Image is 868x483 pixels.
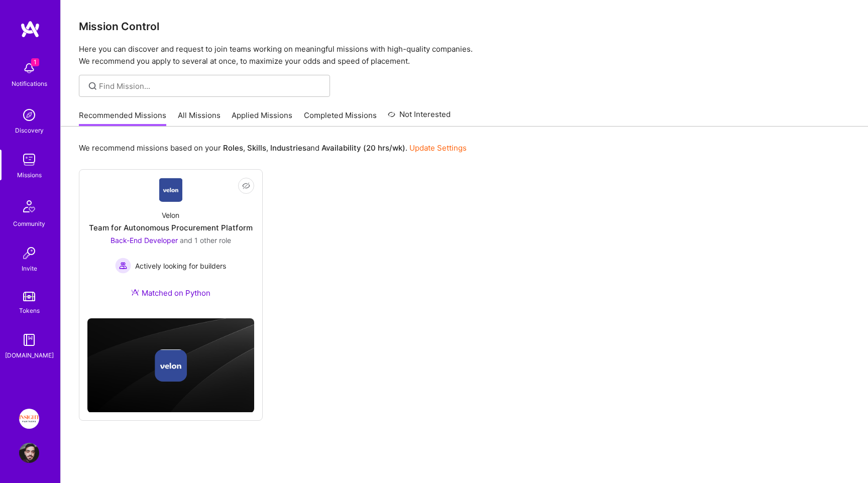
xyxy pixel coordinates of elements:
img: Ateam Purple Icon [131,288,139,296]
div: [DOMAIN_NAME] [5,350,54,360]
i: icon SearchGrey [87,80,98,92]
div: Velon [162,210,179,220]
b: Roles [223,143,243,153]
img: Community [17,194,41,218]
img: teamwork [19,150,39,170]
i: icon EyeClosed [242,182,250,190]
b: Industries [270,143,306,153]
div: Matched on Python [131,288,210,298]
div: Invite [22,263,37,274]
div: Team for Autonomous Procurement Platform [89,222,253,233]
a: User Avatar [17,443,42,463]
img: Insight Partners: Data & AI - Sourcing [19,409,39,429]
div: Discovery [15,125,44,136]
a: Applied Missions [232,110,292,127]
img: Actively looking for builders [115,258,131,274]
div: Community [13,218,45,229]
img: Invite [19,243,39,263]
span: 1 [31,58,39,66]
img: User Avatar [19,443,39,463]
a: Completed Missions [304,110,377,127]
div: Missions [17,170,42,180]
div: Tokens [19,305,40,316]
input: Find Mission... [99,81,322,91]
p: We recommend missions based on your , , and . [79,143,467,153]
span: Back-End Developer [111,236,178,245]
img: Company Logo [159,178,183,202]
img: logo [20,20,40,38]
a: All Missions [178,110,221,127]
b: Skills [247,143,266,153]
p: Here you can discover and request to join teams working on meaningful missions with high-quality ... [79,43,850,67]
a: Insight Partners: Data & AI - Sourcing [17,409,42,429]
a: Recommended Missions [79,110,166,127]
b: Availability (20 hrs/wk) [321,143,405,153]
img: tokens [23,292,35,301]
a: Not Interested [388,108,451,127]
span: Actively looking for builders [135,261,226,271]
img: cover [87,318,254,413]
a: Company LogoVelonTeam for Autonomous Procurement PlatformBack-End Developer and 1 other roleActiv... [87,178,254,310]
img: discovery [19,105,39,125]
h3: Mission Control [79,20,850,33]
a: Update Settings [409,143,467,153]
img: guide book [19,330,39,350]
span: and 1 other role [180,236,231,245]
div: Notifications [12,78,47,89]
img: Company logo [155,349,187,382]
img: bell [19,58,39,78]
